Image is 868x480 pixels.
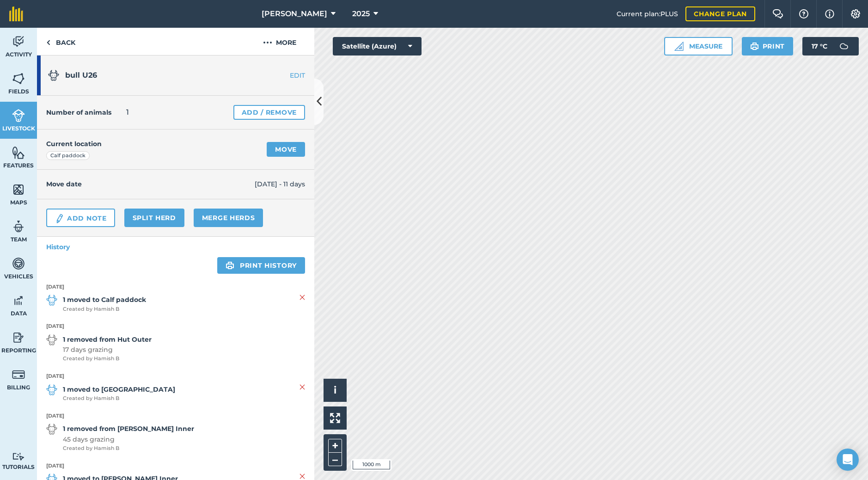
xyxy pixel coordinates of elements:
[750,41,759,52] img: svg+xml;base64,PHN2ZyB4bWxucz0iaHR0cDovL3d3dy53My5vcmcvMjAwMC9zdmciIHdpZHRoPSIxOSIgaGVpZ2h0PSIyNC...
[812,37,827,55] span: 17 ° C
[55,213,65,224] img: svg+xml;base64,PD94bWwgdmVyc2lvbj0iMS4wIiBlbmNvZGluZz0idXRmLTgiPz4KPCEtLSBHZW5lcmF0b3I6IEFkb2JlIE...
[256,71,314,80] a: EDIT
[46,209,115,227] a: Add Note
[12,331,25,345] img: svg+xml;base64,PD94bWwgdmVyc2lvbj0iMS4wIiBlbmNvZGluZz0idXRmLTgiPz4KPCEtLSBHZW5lcmF0b3I6IEFkb2JlIE...
[617,9,678,19] span: Current plan : PLUS
[46,37,50,48] img: svg+xml;base64,PHN2ZyB4bWxucz0iaHR0cDovL3d3dy53My5vcmcvMjAwMC9zdmciIHdpZHRoPSI5IiBoZWlnaHQ9IjI0Ii...
[300,292,305,303] img: svg+xml;base64,PHN2ZyB4bWxucz0iaHR0cDovL3d3dy53My5vcmcvMjAwMC9zdmciIHdpZHRoPSIyMiIgaGVpZ2h0PSIzMC...
[217,257,305,274] a: Print history
[263,37,272,48] img: svg+xml;base64,PHN2ZyB4bWxucz0iaHR0cDovL3d3dy53My5vcmcvMjAwMC9zdmciIHdpZHRoPSIyMCIgaGVpZ2h0PSIyNC...
[233,105,305,120] a: Add / Remove
[12,294,25,308] img: svg+xml;base64,PD94bWwgdmVyc2lvbj0iMS4wIiBlbmNvZGluZz0idXRmLTgiPz4KPCEtLSBHZW5lcmF0b3I6IEFkb2JlIE...
[328,453,342,466] button: –
[124,209,184,227] a: Split herd
[12,183,25,197] img: svg+xml;base64,PHN2ZyB4bWxucz0iaHR0cDovL3d3dy53My5vcmcvMjAwMC9zdmciIHdpZHRoPSI1NiIgaGVpZ2h0PSI2MC...
[46,322,305,331] strong: [DATE]
[12,368,25,382] img: svg+xml;base64,PD94bWwgdmVyc2lvbj0iMS4wIiBlbmNvZGluZz0idXRmLTgiPz4KPCEtLSBHZW5lcmF0b3I6IEFkb2JlIE...
[267,142,305,157] a: Move
[63,444,194,453] span: Created by Hamish B
[63,355,152,363] span: Created by Hamish B
[46,179,255,189] h4: Move date
[46,139,102,149] h4: Current location
[46,283,305,291] strong: [DATE]
[37,237,314,257] a: History
[65,71,97,80] span: bull U26
[825,8,834,19] img: svg+xml;base64,PHN2ZyB4bWxucz0iaHR0cDovL3d3dy53My5vcmcvMjAwMC9zdmciIHdpZHRoPSIxNyIgaGVpZ2h0PSIxNy...
[12,146,25,160] img: svg+xml;base64,PHN2ZyB4bWxucz0iaHR0cDovL3d3dy53My5vcmcvMjAwMC9zdmciIHdpZHRoPSI1NiIgaGVpZ2h0PSI2MC...
[328,439,342,453] button: +
[46,151,90,160] div: Calf paddock
[12,220,25,234] img: svg+xml;base64,PD94bWwgdmVyc2lvbj0iMS4wIiBlbmNvZGluZz0idXRmLTgiPz4KPCEtLSBHZW5lcmF0b3I6IEFkb2JlIE...
[12,72,25,86] img: svg+xml;base64,PHN2ZyB4bWxucz0iaHR0cDovL3d3dy53My5vcmcvMjAwMC9zdmciIHdpZHRoPSI1NiIgaGVpZ2h0PSI2MC...
[46,462,305,470] strong: [DATE]
[255,179,305,189] span: [DATE] - 11 days
[63,384,175,394] strong: 1 moved to [GEOGRAPHIC_DATA]
[12,452,25,461] img: svg+xml;base64,PD94bWwgdmVyc2lvbj0iMS4wIiBlbmNvZGluZz0idXRmLTgiPz4KPCEtLSBHZW5lcmF0b3I6IEFkb2JlIE...
[63,345,152,355] span: 17 days grazing
[674,42,684,51] img: Ruler icon
[324,379,347,402] button: i
[63,334,152,345] strong: 1 removed from Hut Outer
[772,9,783,18] img: Two speech bubbles overlapping with the left bubble in the forefront
[742,37,794,55] button: Print
[850,9,861,18] img: A cog icon
[126,107,129,118] span: 1
[330,413,340,423] img: Four arrows, one pointing top left, one top right, one bottom right and the last bottom left
[48,70,59,81] img: svg+xml;base64,PD94bWwgdmVyc2lvbj0iMS4wIiBlbmNvZGluZz0idXRmLTgiPz4KPCEtLSBHZW5lcmF0b3I6IEFkb2JlIE...
[352,8,370,19] span: 2025
[46,334,57,345] img: svg+xml;base64,PD94bWwgdmVyc2lvbj0iMS4wIiBlbmNvZGluZz0idXRmLTgiPz4KPCEtLSBHZW5lcmF0b3I6IEFkb2JlIE...
[300,382,305,393] img: svg+xml;base64,PHN2ZyB4bWxucz0iaHR0cDovL3d3dy53My5vcmcvMjAwMC9zdmciIHdpZHRoPSIyMiIgaGVpZ2h0PSIzMC...
[245,28,314,55] button: More
[12,257,25,271] img: svg+xml;base64,PD94bWwgdmVyc2lvbj0iMS4wIiBlbmNvZGluZz0idXRmLTgiPz4KPCEtLSBHZW5lcmF0b3I6IEFkb2JlIE...
[46,384,57,395] img: svg+xml;base64,PD94bWwgdmVyc2lvbj0iMS4wIiBlbmNvZGluZz0idXRmLTgiPz4KPCEtLSBHZW5lcmF0b3I6IEFkb2JlIE...
[46,295,57,306] img: svg+xml;base64,PD94bWwgdmVyc2lvbj0iMS4wIiBlbmNvZGluZz0idXRmLTgiPz4KPCEtLSBHZW5lcmF0b3I6IEFkb2JlIE...
[12,109,25,123] img: svg+xml;base64,PD94bWwgdmVyc2lvbj0iMS4wIiBlbmNvZGluZz0idXRmLTgiPz4KPCEtLSBHZW5lcmF0b3I6IEFkb2JlIE...
[226,260,234,271] img: svg+xml;base64,PHN2ZyB4bWxucz0iaHR0cDovL3d3dy53My5vcmcvMjAwMC9zdmciIHdpZHRoPSIxOSIgaGVpZ2h0PSIyNC...
[63,434,194,444] span: 45 days grazing
[802,37,859,55] button: 17 °C
[37,28,85,55] a: Back
[46,424,57,435] img: svg+xml;base64,PD94bWwgdmVyc2lvbj0iMS4wIiBlbmNvZGluZz0idXRmLTgiPz4KPCEtLSBHZW5lcmF0b3I6IEFkb2JlIE...
[194,209,263,227] a: Merge Herds
[63,394,175,403] span: Created by Hamish B
[664,37,733,55] button: Measure
[835,37,853,55] img: svg+xml;base64,PD94bWwgdmVyc2lvbj0iMS4wIiBlbmNvZGluZz0idXRmLTgiPz4KPCEtLSBHZW5lcmF0b3I6IEFkb2JlIE...
[46,412,305,420] strong: [DATE]
[63,295,146,305] strong: 1 moved to Calf paddock
[12,35,25,49] img: svg+xml;base64,PD94bWwgdmVyc2lvbj0iMS4wIiBlbmNvZGluZz0idXRmLTgiPz4KPCEtLSBHZW5lcmF0b3I6IEFkb2JlIE...
[262,8,327,19] span: [PERSON_NAME]
[9,6,23,21] img: fieldmargin Logo
[334,384,336,396] span: i
[63,424,194,434] strong: 1 removed from [PERSON_NAME] Inner
[798,9,809,18] img: A question mark icon
[333,37,422,55] button: Satellite (Azure)
[685,6,755,21] a: Change plan
[46,107,111,117] h4: Number of animals
[63,305,146,314] span: Created by Hamish B
[46,372,305,381] strong: [DATE]
[837,449,859,471] div: Open Intercom Messenger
